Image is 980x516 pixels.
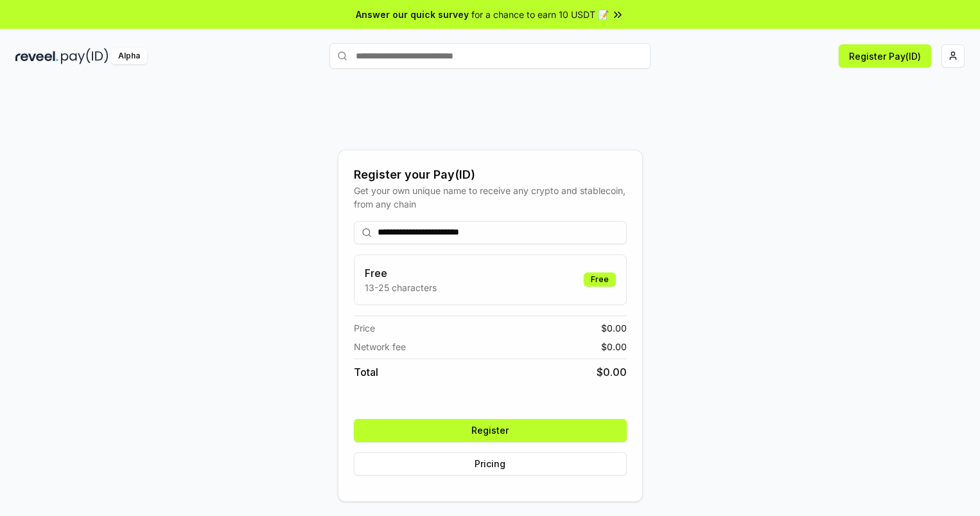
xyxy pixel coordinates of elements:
[15,48,58,64] img: reveel_dark
[354,184,627,211] div: Get your own unique name to receive any crypto and stablecoin, from any chain
[365,281,437,294] p: 13-25 characters
[601,321,627,335] span: $ 0.00
[471,8,609,21] span: for a chance to earn 10 USDT 📝
[356,8,469,21] span: Answer our quick survey
[354,364,378,380] span: Total
[354,166,627,184] div: Register your Pay(ID)
[839,44,931,67] button: Register Pay(ID)
[354,452,627,476] button: Pricing
[61,48,109,64] img: pay_id
[601,340,627,353] span: $ 0.00
[597,364,627,380] span: $ 0.00
[365,265,437,281] h3: Free
[354,340,406,353] span: Network fee
[354,321,375,335] span: Price
[111,48,147,64] div: Alpha
[584,272,616,287] div: Free
[354,419,627,442] button: Register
